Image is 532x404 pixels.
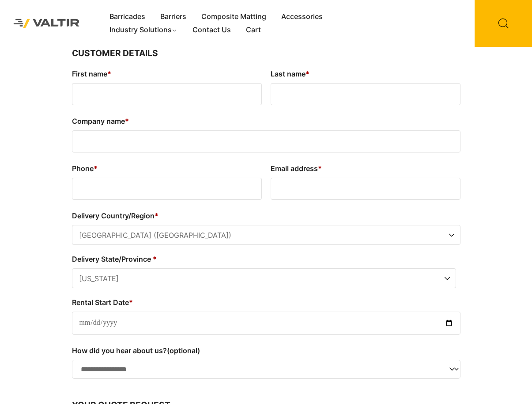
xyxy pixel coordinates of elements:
abbr: required [318,164,322,173]
a: Barricades [102,10,153,23]
label: Last name [271,67,460,81]
abbr: required [94,164,98,173]
label: Delivery State/Province [72,252,456,266]
abbr: required [153,255,157,263]
a: Composite Matting [194,10,274,23]
abbr: required [155,211,158,220]
span: Delivery State/Province [72,268,456,288]
label: Rental Start Date [72,295,460,309]
span: California [72,269,456,289]
label: First name [72,67,262,81]
span: (optional) [167,346,200,355]
label: Delivery Country/Region [72,209,460,223]
span: United States (US) [72,225,460,245]
a: Cart [238,23,268,37]
label: Phone [72,161,262,175]
span: Delivery Country/Region [72,225,460,245]
a: Industry Solutions [102,23,185,37]
abbr: required [125,117,129,126]
abbr: required [107,69,111,78]
a: Contact Us [185,23,238,37]
h3: Customer Details [72,47,460,60]
label: Company name [72,114,460,128]
label: How did you hear about us? [72,343,460,358]
abbr: required [306,69,309,78]
abbr: required [129,298,133,307]
a: Barriers [153,10,194,23]
label: Email address [271,161,460,175]
img: Valtir Rentals [7,12,87,34]
a: Accessories [274,10,330,23]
